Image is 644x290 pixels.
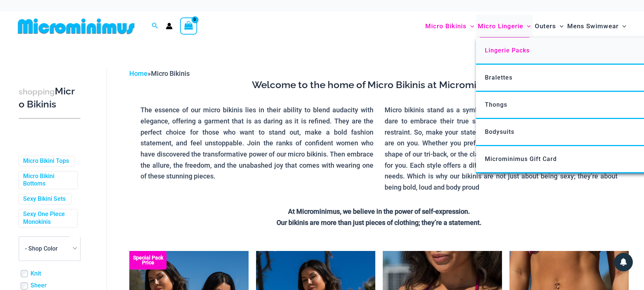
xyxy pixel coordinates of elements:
[422,14,629,39] nav: Site Navigation
[31,270,41,278] a: Knit
[152,22,158,31] a: Search icon link
[141,104,373,182] p: The essence of our micro bikinis lies in their ability to blend audacity with elegance, offering ...
[567,17,619,36] span: Mens Swimwear
[23,157,69,165] a: Micro Bikini Tops
[385,104,618,193] p: Micro bikinis stand as a symbol of empowerment, tailored for women who dare to embrace their true...
[129,70,148,77] a: Home
[556,17,563,36] span: Menu Toggle
[277,219,482,226] strong: Our bikinis are more than just pieces of clothing; they’re a statement.
[523,17,531,36] span: Menu Toggle
[467,17,474,36] span: Menu Toggle
[180,17,197,35] a: View Shopping Cart, empty
[19,85,80,111] h3: Micro Bikinis
[19,87,55,96] span: shopping
[425,17,467,36] span: Micro Bikinis
[19,236,80,261] span: - Shop Color
[485,47,530,54] span: Lingerie Packs
[485,101,507,108] span: Thongs
[151,70,190,77] span: Micro Bikinis
[288,207,470,215] strong: At Microminimus, we believe in the power of self-expression.
[135,79,623,91] h3: Welcome to the home of Micro Bikinis at Microminimus.
[478,17,523,36] span: Micro Lingerie
[129,70,190,77] span: »
[23,210,72,226] a: Sexy One Piece Monokinis
[23,173,72,188] a: Micro Bikini Bottoms
[485,155,557,162] span: Microminimus Gift Card
[19,237,80,261] span: - Shop Color
[485,128,514,135] span: Bodysuits
[533,15,565,38] a: OutersMenu ToggleMenu Toggle
[166,23,173,29] a: Account icon link
[15,18,138,35] img: MM SHOP LOGO FLAT
[619,17,626,36] span: Menu Toggle
[25,245,58,252] span: - Shop Color
[23,195,66,203] a: Sexy Bikini Sets
[535,17,556,36] span: Outers
[485,74,512,81] span: Bralettes
[476,15,533,38] a: Micro LingerieMenu ToggleMenu Toggle
[31,282,47,290] a: Sheer
[129,255,167,265] b: Special Pack Price
[565,15,628,38] a: Mens SwimwearMenu ToggleMenu Toggle
[423,15,476,38] a: Micro BikinisMenu ToggleMenu Toggle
